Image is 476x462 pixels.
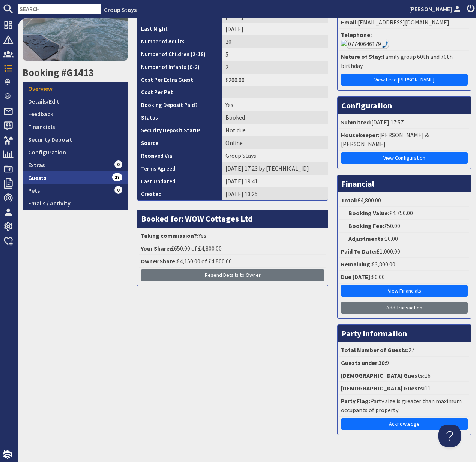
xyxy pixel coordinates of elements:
td: 2 [222,61,328,73]
strong: Total: [341,196,357,204]
strong: Booking Value: [348,209,389,217]
td: Group Stays [222,149,328,162]
a: Security Deposit [23,133,128,146]
strong: [DEMOGRAPHIC_DATA] Guests: [341,372,425,379]
i: Agreements were checked at the time of signing booking terms:<br>- I AGREE to take out appropriat... [176,166,182,172]
strong: Your Share: [141,244,171,252]
div: Call: 07740646179 [347,39,389,48]
strong: Booking Fee: [348,222,384,229]
th: Last Updated [137,175,221,187]
a: Guests27 [23,171,128,184]
td: [DATE] 19:41 [222,175,328,187]
strong: Party Flag: [341,397,370,405]
strong: Total Number of Guests: [341,346,408,354]
a: Details/Edit [23,95,128,108]
th: Number of Adults [137,35,221,48]
th: Status [137,111,221,124]
th: Booking Deposit Paid? [137,98,221,111]
td: [DATE] 13:25 [222,187,328,200]
li: £4,800.00 [339,194,469,207]
strong: Owner Share: [141,257,177,265]
input: SEARCH [18,4,101,14]
td: Booked [222,111,328,124]
a: Feedback [23,108,128,120]
strong: Due [DATE]: [341,273,372,280]
td: £200.00 [222,73,328,86]
li: Family group 60th and 70th birthday [339,51,469,72]
th: Received Via [137,149,221,162]
li: [PERSON_NAME] & [PERSON_NAME] [339,129,469,151]
td: Online [222,136,328,149]
span: 0 [114,160,123,168]
li: £3,800.00 [339,258,469,271]
div: 07740646179 [341,39,468,48]
a: Financials [23,120,128,133]
a: Configuration [23,146,128,159]
li: £4,150.00 of £4,800.00 [139,255,326,268]
strong: Remaining: [341,260,372,268]
span: 27 [112,173,123,181]
td: Yes [222,98,328,111]
h3: Booked for: WOW Cottages Ltd [137,210,328,227]
th: Created [137,187,221,200]
li: Yes [139,229,326,242]
th: Last Night [137,22,221,35]
th: Cost Per Extra Guest [137,73,221,86]
strong: Paid To Date: [341,247,377,255]
th: Cost Per Pet [137,86,221,99]
img: staytech_i_w-64f4e8e9ee0a9c174fd5317b4b171b261742d2d393467e5bdba4413f4f884c10.svg [3,450,12,459]
strong: Adjustments: [348,235,385,242]
h2: Booking #G1413 [23,67,128,79]
li: £0.00 [339,232,469,245]
li: 16 [339,369,469,382]
a: [PERSON_NAME] [409,4,462,13]
li: 11 [339,382,469,395]
li: 27 [339,344,469,357]
strong: [DEMOGRAPHIC_DATA] Guests: [341,384,425,392]
span: Resend Details to Owner [205,271,261,278]
strong: Taking commission?: [141,232,198,239]
iframe: Toggle Customer Support [438,424,461,447]
th: Terms Agreed [137,162,221,175]
li: 9 [339,357,469,369]
td: 5 [222,48,328,61]
td: [DATE] [222,22,328,35]
strong: Telephone: [341,31,372,39]
li: [EMAIL_ADDRESS][DOMAIN_NAME] [339,16,469,29]
td: [DATE] 17:23 by [TECHNICAL_ID] [222,162,328,175]
li: [DATE] 17:57 [339,116,469,129]
h3: Configuration [338,97,471,114]
strong: Email: [341,18,358,26]
a: View Configuration [341,152,468,164]
li: Party size is greater than maximum occupants of property [339,395,469,417]
th: Number of Children (2-18) [137,48,221,61]
strong: Guests under 30: [341,359,386,366]
th: Security Deposit Status [137,124,221,136]
a: Overview [23,82,128,95]
h3: Party Information [338,325,471,342]
td: 20 [222,35,328,48]
td: Not due [222,124,328,136]
img: Makecall16.png [341,40,347,46]
li: £0.00 [339,271,469,283]
a: View Financials [341,285,468,297]
a: Pets0 [23,184,128,197]
a: Acknowledge [341,418,468,430]
li: £1,000.00 [339,245,469,258]
a: Emails / Activity [23,197,128,210]
th: Source [137,136,221,149]
li: £650.00 of £4,800.00 [139,242,326,255]
li: £4,750.00 [339,207,469,220]
button: Resend Details to Owner [141,269,324,281]
strong: Nature of Stay: [341,53,383,60]
h3: Financial [338,175,471,192]
a: View Lead [PERSON_NAME] [341,74,468,85]
span: 0 [114,186,123,193]
img: hfpfyWBK5wQHBAGPgDf9c6qAYOxxMAAAAASUVORK5CYII= [382,41,388,48]
li: £50.00 [339,220,469,232]
a: Extras0 [23,159,128,171]
a: Group Stays [104,6,137,13]
th: Number of Infants (0-2) [137,61,221,73]
strong: Submitted: [341,118,371,126]
strong: Housekeeper: [341,131,379,139]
